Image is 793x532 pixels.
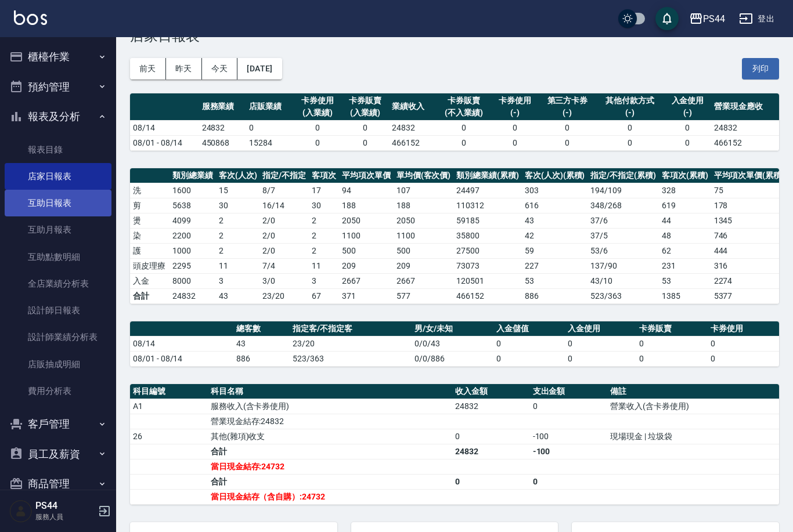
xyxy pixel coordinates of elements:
[130,135,199,150] td: 08/01 - 08/14
[170,288,216,303] td: 24832
[711,135,779,150] td: 466152
[259,183,309,198] td: 8 / 7
[309,258,339,273] td: 11
[5,409,111,439] button: 客戶管理
[130,243,170,258] td: 護
[493,321,565,336] th: 入金儲值
[130,384,208,399] th: 科目編號
[339,288,394,303] td: 371
[587,198,659,213] td: 348 / 268
[394,288,454,303] td: 577
[309,228,339,243] td: 2
[170,183,216,198] td: 1600
[596,120,664,135] td: 0
[522,168,588,183] th: 客次(人次)(累積)
[453,183,522,198] td: 24497
[599,107,661,119] div: (-)
[522,258,588,273] td: 227
[565,321,636,336] th: 入金使用
[711,168,788,183] th: 平均項次單價(累積)
[522,288,588,303] td: 886
[170,258,216,273] td: 2295
[14,10,47,25] img: Logo
[208,399,452,414] td: 服務收入(含卡券使用)
[130,93,779,151] table: a dense table
[453,198,522,213] td: 110312
[711,228,788,243] td: 746
[659,258,711,273] td: 231
[166,58,202,79] button: 昨天
[339,258,394,273] td: 209
[309,168,339,183] th: 客項次
[522,228,588,243] td: 42
[344,107,386,119] div: (入業績)
[394,183,454,198] td: 107
[453,228,522,243] td: 35800
[711,213,788,228] td: 1345
[659,198,711,213] td: 619
[170,213,216,228] td: 4099
[216,258,260,273] td: 11
[659,273,711,288] td: 53
[290,351,412,366] td: 523/363
[734,8,779,30] button: 登出
[437,120,491,135] td: 0
[703,12,725,26] div: PS44
[170,168,216,183] th: 類別總業績
[309,198,339,213] td: 30
[216,273,260,288] td: 3
[199,120,247,135] td: 24832
[5,469,111,499] button: 商品管理
[607,384,779,399] th: 備註
[246,120,294,135] td: 0
[711,273,788,288] td: 2274
[130,273,170,288] td: 入金
[216,168,260,183] th: 客次(人次)
[130,258,170,273] td: 頭皮理療
[344,95,386,107] div: 卡券販賣
[439,107,488,119] div: (不入業績)
[659,183,711,198] td: 328
[259,243,309,258] td: 2 / 0
[5,72,111,102] button: 預約管理
[542,107,593,119] div: (-)
[130,399,208,414] td: A1
[339,213,394,228] td: 2050
[259,228,309,243] td: 2 / 0
[636,336,708,351] td: 0
[667,95,709,107] div: 入金使用
[294,135,341,150] td: 0
[453,243,522,258] td: 27500
[587,288,659,303] td: 523/363
[599,95,661,107] div: 其他付款方式
[394,228,454,243] td: 1100
[664,135,712,150] td: 0
[530,429,608,444] td: -100
[130,228,170,243] td: 染
[9,500,33,523] img: Person
[587,183,659,198] td: 194 / 109
[216,198,260,213] td: 30
[130,429,208,444] td: 26
[233,321,290,336] th: 總客數
[607,429,779,444] td: 現場現金 | 垃圾袋
[233,351,290,366] td: 886
[5,351,111,378] a: 店販抽成明細
[216,213,260,228] td: 2
[437,135,491,150] td: 0
[452,399,530,414] td: 24832
[452,444,530,459] td: 24832
[246,93,294,121] th: 店販業績
[5,136,111,163] a: 報表目錄
[389,93,437,121] th: 業績收入
[412,351,493,366] td: 0/0/886
[130,321,779,367] table: a dense table
[711,198,788,213] td: 178
[684,7,730,31] button: PS44
[130,336,233,351] td: 08/14
[309,273,339,288] td: 3
[452,429,530,444] td: 0
[708,321,779,336] th: 卡券使用
[309,288,339,303] td: 67
[5,216,111,243] a: 互助月報表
